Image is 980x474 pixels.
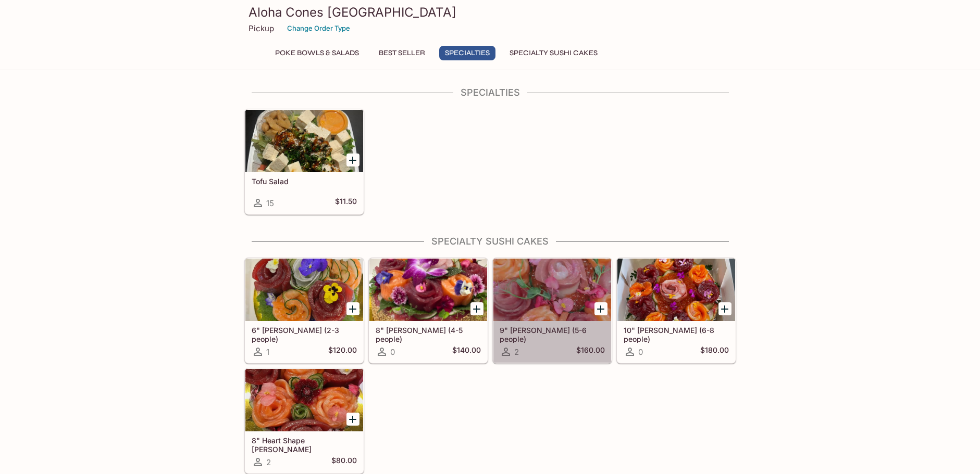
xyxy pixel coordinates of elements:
[452,345,481,358] h5: $140.00
[617,258,736,363] a: 10" [PERSON_NAME] (6-8 people)0$180.00
[500,326,605,343] h5: 9" [PERSON_NAME] (5-6 people)
[252,177,357,186] h5: Tofu Salad
[617,259,735,321] div: 10" Sushi Cake (6-8 people)
[638,347,643,357] span: 0
[245,109,364,214] a: Tofu Salad15$11.50
[493,258,612,363] a: 9" [PERSON_NAME] (5-6 people)2$160.00
[346,413,359,426] button: Add 8" Heart Shape Sushi Cake
[249,23,274,33] p: Pickup
[346,153,359,166] button: Add Tofu Salad
[266,457,271,467] span: 2
[252,436,357,453] h5: 8" Heart Shape [PERSON_NAME]
[369,259,487,321] div: 8" Sushi Cake (4-5 people)
[266,198,274,208] span: 15
[244,236,736,247] h4: Specialty Sushi Cakes
[249,4,732,20] h3: Aloha Cones [GEOGRAPHIC_DATA]
[439,46,495,60] button: Specialties
[269,46,365,60] button: Poke Bowls & Salads
[470,302,483,315] button: Add 8" Sushi Cake (4-5 people)
[331,456,357,468] h5: $80.00
[245,368,364,473] a: 8" Heart Shape [PERSON_NAME]2$80.00
[335,197,357,209] h5: $11.50
[624,326,729,343] h5: 10" [PERSON_NAME] (6-8 people)
[266,347,269,357] span: 1
[514,347,519,357] span: 2
[282,20,355,36] button: Change Order Type
[594,302,607,315] button: Add 9" Sushi Cake (5-6 people)
[252,326,357,343] h5: 6" [PERSON_NAME] (2-3 people)
[390,347,395,357] span: 0
[700,345,729,358] h5: $180.00
[718,302,731,315] button: Add 10" Sushi Cake (6-8 people)
[576,345,605,358] h5: $160.00
[493,259,611,321] div: 9" Sushi Cake (5-6 people)
[245,369,363,431] div: 8" Heart Shape Sushi Cake
[376,326,481,343] h5: 8" [PERSON_NAME] (4-5 people)
[346,302,359,315] button: Add 6" Sushi Cake (2-3 people)
[245,258,364,363] a: 6" [PERSON_NAME] (2-3 people)1$120.00
[504,46,603,60] button: Specialty Sushi Cakes
[373,46,431,60] button: Best Seller
[328,345,357,358] h5: $120.00
[245,259,363,321] div: 6" Sushi Cake (2-3 people)
[245,110,363,172] div: Tofu Salad
[244,87,736,98] h4: Specialties
[369,258,488,363] a: 8" [PERSON_NAME] (4-5 people)0$140.00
